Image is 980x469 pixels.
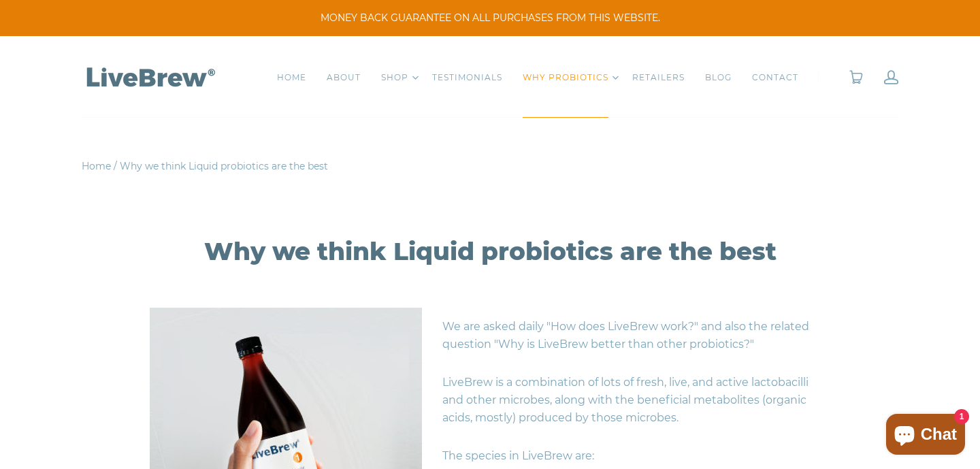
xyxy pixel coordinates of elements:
[20,11,960,25] span: MONEY BACK GUARANTEE ON ALL PURCHASES FROM THIS WEBSITE.
[752,71,798,84] a: CONTACT
[114,160,117,172] span: /
[523,71,608,84] a: WHY PROBIOTICS
[150,363,830,437] p: LiveBrew is a combination of lots of fresh, live, and active lactobacilli and other microbes, alo...
[120,160,328,172] span: Why we think Liquid probiotics are the best
[82,65,218,88] img: LiveBrew
[381,71,408,84] a: SHOP
[138,236,843,267] h1: Why we think Liquid probiotics are the best
[705,71,732,84] a: BLOG
[632,71,685,84] a: RETAILERS
[327,71,361,84] a: ABOUT
[882,414,969,458] inbox-online-store-chat: Shopify online store chat
[277,71,306,84] a: HOME
[82,160,111,172] a: Home
[432,71,502,84] a: TESTIMONIALS
[150,308,830,363] p: We are asked daily "How does LiveBrew work?" and also the related question "Why is LiveBrew bette...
